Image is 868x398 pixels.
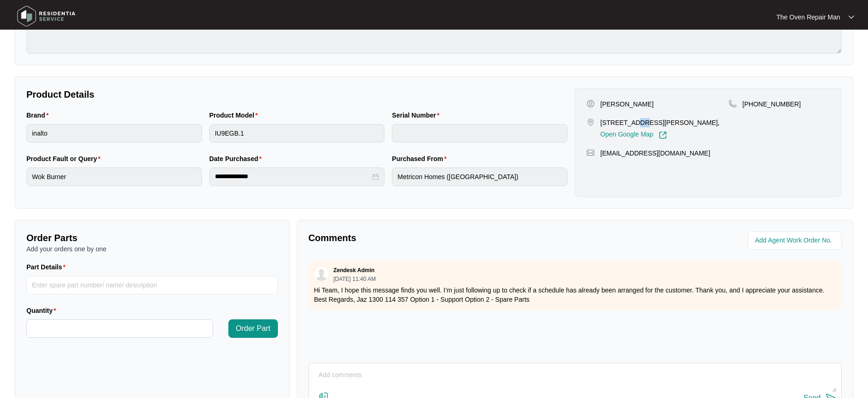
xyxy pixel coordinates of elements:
input: Purchased From [392,168,567,186]
label: Date Purchased [209,154,265,163]
p: The Oven Repair Man [776,12,840,22]
label: Product Fault or Query [26,154,104,163]
a: Open Google Map [600,131,667,139]
img: user.svg [314,267,328,281]
input: Date Purchased [215,172,371,181]
p: Product Details [26,88,567,101]
img: Link-External [659,131,667,139]
label: Serial Number [392,111,443,120]
input: Add Agent Work Order No. [755,235,836,246]
label: Quantity [26,306,60,315]
img: user-pin [586,99,595,108]
label: Part Details [26,262,69,272]
p: Order Parts [26,231,278,244]
img: map-pin [586,149,595,157]
p: Comments [308,231,569,244]
p: [STREET_ADDRESS][PERSON_NAME], [600,118,720,127]
label: Brand [26,111,52,120]
p: Zendesk Admin [333,267,375,274]
img: dropdown arrow [849,15,854,19]
input: Serial Number [392,124,567,143]
label: Product Model [209,111,262,120]
p: [PERSON_NAME] [600,99,654,109]
p: Hi Team, I hope this message finds you well. I’m just following up to check if a schedule has alr... [314,286,836,304]
p: [PHONE_NUMBER] [742,99,801,109]
input: Product Model [209,124,385,143]
input: Product Fault or Query [26,168,202,186]
p: Add your orders one by one [26,244,278,254]
img: map-pin [586,118,595,126]
img: residentia service logo [14,2,79,30]
button: Order Part [228,319,278,338]
p: [EMAIL_ADDRESS][DOMAIN_NAME] [600,149,710,158]
input: Brand [26,124,202,143]
input: Part Details [26,276,278,294]
p: [DATE] 11:40 AM [333,276,376,282]
input: Quantity [27,320,213,337]
img: map-pin [729,99,737,108]
label: Purchased From [392,154,450,163]
span: Order Part [236,323,270,334]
